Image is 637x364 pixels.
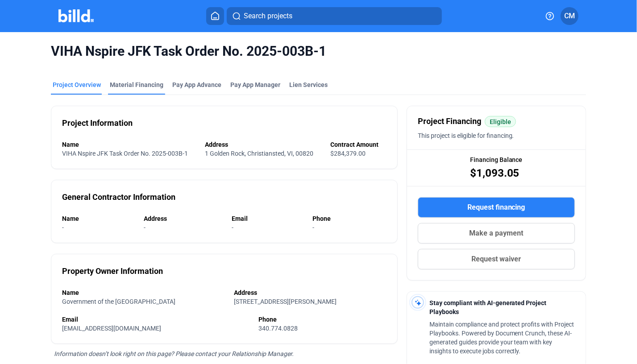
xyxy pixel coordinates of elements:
span: [STREET_ADDRESS][PERSON_NAME] [234,298,337,305]
span: Pay App Manager [230,80,280,89]
span: 340.774.0828 [259,325,298,332]
span: Request waiver [471,254,521,265]
div: Address [234,288,387,297]
button: CM [561,7,579,25]
span: Financing Balance [470,155,523,164]
div: Project Information [62,117,133,129]
div: Phone [259,315,387,324]
div: Phone [312,214,387,223]
img: Billd Company Logo [58,9,94,22]
span: VIHA Nspire JFK Task Order No. 2025-003B-1 [62,150,188,157]
div: Name [62,288,225,297]
span: 1 Golden Rock, Christiansted, VI, 00820 [205,150,313,157]
div: Name [62,214,135,223]
div: Name [62,140,196,149]
span: Government of the [GEOGRAPHIC_DATA] [62,298,175,305]
span: - [232,224,233,231]
button: Make a payment [418,223,575,244]
div: Email [232,214,304,223]
button: Search projects [227,7,442,25]
span: Stay compliant with AI-generated Project Playbooks [429,299,547,315]
button: Request financing [418,197,575,218]
span: Search projects [244,11,292,21]
span: [EMAIL_ADDRESS][DOMAIN_NAME] [62,325,161,332]
span: Maintain compliance and protect profits with Project Playbooks. Powered by Document Crunch, these... [429,321,575,355]
span: - [144,224,146,231]
div: Pay App Advance [172,80,221,89]
span: Project Financing [418,115,481,128]
div: Project Overview [53,80,101,89]
span: CM [564,11,575,21]
div: Material Financing [110,80,163,89]
div: Property Owner Information [62,265,163,277]
span: Request financing [467,202,525,213]
button: Request waiver [418,249,575,269]
span: Make a payment [469,228,523,239]
span: $284,379.00 [330,150,366,157]
span: Information doesn’t look right on this page? Please contact your Relationship Manager. [54,350,294,357]
mat-chip: Eligible [485,116,516,127]
span: $1,093.05 [470,166,520,180]
span: This project is eligible for financing. [418,132,514,139]
span: VIHA Nspire JFK Task Order No. 2025-003B-1 [51,43,586,60]
span: - [312,224,314,231]
div: Lien Services [289,80,328,89]
div: Email [62,315,250,324]
div: Address [205,140,321,149]
div: General Contractor Information [62,191,175,203]
div: Contract Amount [330,140,387,149]
div: Address [144,214,223,223]
span: - [62,224,64,231]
